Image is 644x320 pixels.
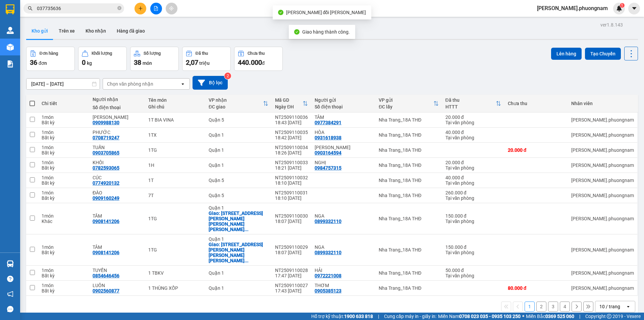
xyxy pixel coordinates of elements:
span: kg [87,60,92,66]
div: Bất kỳ [42,135,86,140]
div: Khác [42,219,86,224]
span: 440.000 [238,58,262,66]
span: copyright [607,314,611,319]
div: 1TG [148,247,202,253]
div: 0905385123 [315,288,341,293]
div: Tại văn phòng [445,180,501,186]
div: HẢI [315,268,372,273]
div: NT2509110034 [275,145,308,150]
div: 0931618938 [315,135,341,140]
button: Lên hàng [551,48,582,60]
div: THƠM [315,283,372,288]
div: Tại văn phòng [445,135,501,140]
div: Bất kỳ [42,120,86,125]
div: 50.000 đ [445,268,501,273]
div: LÊ NỀ KHATOCO [315,145,372,150]
div: Quận 1 [209,270,268,276]
span: | [579,313,580,320]
div: Quận 1 [209,285,268,291]
button: Kho nhận [80,23,111,39]
button: Trên xe [53,23,80,39]
div: 1 THÙNG XỐP [148,285,202,291]
span: aim [169,6,174,11]
div: Giao: SỐ 1 ,TRỊNH QUANG NGHỊ ,PHƯỜNG 7 ,QUẬN 8 GTN 100 [209,211,268,232]
div: 0903164594 [315,150,341,155]
div: 1 món [42,115,86,120]
div: ĐÀO [93,190,142,195]
div: Người gửi [315,97,372,103]
div: NT2509110027 [275,283,308,288]
div: 1 món [42,213,86,219]
div: 0782593065 [93,165,119,171]
div: Chọn văn phòng nhận [107,81,153,87]
div: NT2509110029 [275,244,308,250]
div: Nha Trang_18A THĐ [379,216,438,221]
span: 36 [30,58,37,66]
div: 1TG [148,216,202,221]
div: VP gửi [379,97,433,103]
div: Đơn hàng [40,51,58,56]
div: Nha Trang_18A THĐ [379,132,438,138]
div: Quận 1 [209,147,268,153]
div: Số điện thoại [93,105,142,110]
th: Toggle SortBy [442,95,504,112]
img: logo-vxr [6,4,14,14]
div: 0899332110 [315,219,341,224]
svg: open [180,81,185,87]
span: check-circle [278,10,283,15]
button: 3 [548,302,558,312]
button: 1 [525,302,535,312]
div: Nha Trang_18A THĐ [379,285,438,291]
button: Kho gửi [26,23,53,39]
span: Miền Nam [438,313,521,320]
button: Đơn hàng36đơn [26,47,75,71]
div: CHÚ THẢO [93,115,142,120]
button: Tạo Chuyến [585,48,621,60]
sup: 2 [224,73,231,79]
span: notification [7,291,13,297]
span: 1 [621,3,623,8]
div: 18:42 [DATE] [275,135,308,140]
div: 18:10 [DATE] [275,180,308,186]
span: [PERSON_NAME] đổi [PERSON_NAME] [286,10,366,15]
div: 18:26 [DATE] [275,150,308,155]
button: caret-down [628,3,640,14]
button: Khối lượng0kg [78,47,127,71]
div: Tại văn phòng [445,273,501,278]
div: Số lượng [144,51,161,56]
div: 1T BIA VINA [148,117,202,123]
button: Bộ lọc [193,76,228,90]
div: 17:43 [DATE] [275,288,308,293]
div: Bất kỳ [42,288,86,293]
div: Quận 5 [209,193,268,198]
div: NGA [315,244,372,250]
div: Quận 5 [209,117,268,123]
div: 1T [148,178,202,183]
div: NT2509110028 [275,268,308,273]
span: check-circle [294,29,300,35]
div: 18:43 [DATE] [275,120,308,125]
div: 1H [148,163,202,168]
div: 7T [148,193,202,198]
div: 0908141206 [93,219,119,224]
div: 0977384291 [315,120,341,125]
div: Nha Trang_18A THĐ [379,193,438,198]
button: file-add [150,3,162,14]
div: 1 TBKV [148,270,202,276]
div: ver 1.8.143 [600,21,623,29]
div: 1 món [42,160,86,165]
th: Toggle SortBy [205,95,272,112]
strong: 0369 525 060 [545,314,574,319]
div: 260.000 đ [445,190,501,195]
div: Mã GD [275,97,303,103]
div: 20.000 đ [508,147,565,153]
div: TÂM [93,244,142,250]
span: message [7,306,13,312]
div: 18:21 [DATE] [275,165,308,171]
span: triệu [199,60,210,66]
div: Nha Trang_18A THĐ [379,147,438,153]
div: TUẤN [93,145,142,150]
span: đơn [39,60,47,66]
div: TÂM [93,213,142,219]
div: Chi tiết [42,101,86,106]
